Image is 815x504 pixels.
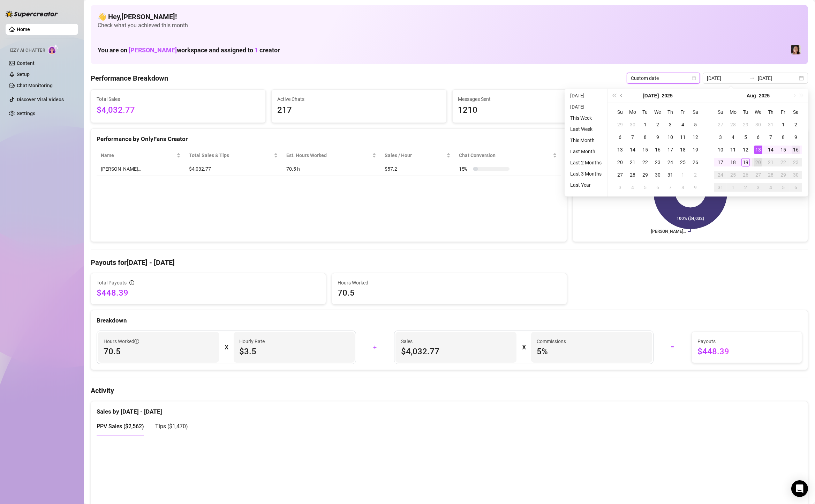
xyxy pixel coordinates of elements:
li: [DATE] [567,91,604,100]
li: [DATE] [567,103,604,111]
div: 18 [729,158,737,166]
div: 19 [691,146,700,154]
div: Open Intercom Messenger [791,480,808,497]
div: 28 [767,171,775,179]
td: 2025-08-01 [777,118,790,131]
div: 5 [691,120,700,129]
td: 2025-09-05 [777,181,790,194]
span: $448.39 [697,346,796,357]
td: 2025-07-26 [689,156,702,169]
div: 2 [691,171,700,179]
span: PPV Sales ( $2,562 ) [97,423,144,430]
div: 10 [716,146,725,154]
img: Luna [791,45,801,54]
td: 2025-07-27 [714,118,727,131]
td: 2025-07-23 [651,156,664,169]
td: 2025-09-06 [790,181,802,194]
div: 2 [654,120,662,129]
div: 1 [641,120,649,129]
div: 4 [767,183,775,192]
td: 2025-08-19 [739,156,752,169]
td: 2025-08-08 [677,181,689,194]
span: $448.39 [97,287,320,298]
td: $4,032.77 [185,162,282,176]
div: 25 [679,158,687,166]
span: Sales [401,338,511,345]
span: 15 % [459,165,470,173]
td: 2025-08-18 [727,156,739,169]
div: 13 [754,146,762,154]
span: [PERSON_NAME] [129,46,177,54]
span: $3.5 [239,346,349,357]
span: 1 [255,46,258,54]
img: logo-BBDzfeDw.svg [6,10,58,17]
td: 2025-09-03 [752,181,764,194]
span: 70.5 [338,287,561,298]
div: 3 [754,183,762,192]
td: 2025-08-21 [764,156,777,169]
div: 3 [716,133,725,141]
div: X [522,342,526,353]
span: Total Payouts [97,279,127,287]
td: 2025-07-28 [626,169,639,181]
div: 30 [628,120,637,129]
td: 2025-08-26 [739,169,752,181]
th: Fr [677,106,689,118]
td: 2025-08-17 [714,156,727,169]
div: 14 [767,146,775,154]
span: to [749,75,755,81]
td: $57.2 [380,162,455,176]
th: Th [764,106,777,118]
th: Sales / Hour [380,149,455,162]
span: Sales / Hour [385,151,445,159]
div: 1 [729,183,737,192]
span: Active Chats [277,95,440,103]
td: 2025-08-30 [790,169,802,181]
span: Name [101,151,175,159]
td: 2025-07-09 [651,131,664,143]
div: 27 [716,120,725,129]
div: 8 [679,183,687,192]
div: 31 [666,171,674,179]
span: 1210 [458,104,621,117]
button: Choose a month [747,89,756,103]
div: Breakdown [97,316,802,325]
div: 27 [754,171,762,179]
td: 2025-08-09 [689,181,702,194]
span: Payouts [697,338,796,345]
span: Izzy AI Chatter [10,47,45,54]
h4: Performance Breakdown [91,73,168,83]
div: 6 [792,183,800,192]
div: 26 [741,171,750,179]
div: 15 [779,146,787,154]
div: Est. Hours Worked [286,151,371,159]
div: 16 [654,146,662,154]
div: 2 [792,120,800,129]
button: Last year (Control + left) [610,89,618,103]
div: 6 [654,183,662,192]
td: 70.5 h [282,162,380,176]
a: Content [17,60,35,66]
td: 2025-07-16 [651,143,664,156]
div: 28 [729,120,737,129]
td: 2025-08-14 [764,143,777,156]
td: 2025-08-13 [752,143,764,156]
div: 4 [628,183,637,192]
div: 6 [616,133,624,141]
th: Total Sales & Tips [185,149,282,162]
div: 17 [666,146,674,154]
div: 1 [679,171,687,179]
li: Last 2 Months [567,158,604,167]
div: 9 [792,133,800,141]
span: Custom date [631,73,696,83]
div: 9 [691,183,700,192]
td: 2025-08-24 [714,169,727,181]
td: 2025-06-29 [614,118,626,131]
td: 2025-08-31 [714,181,727,194]
td: 2025-09-04 [764,181,777,194]
td: 2025-07-06 [614,131,626,143]
div: 31 [767,120,775,129]
h4: Activity [91,386,808,395]
input: End date [758,74,798,82]
td: 2025-07-19 [689,143,702,156]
